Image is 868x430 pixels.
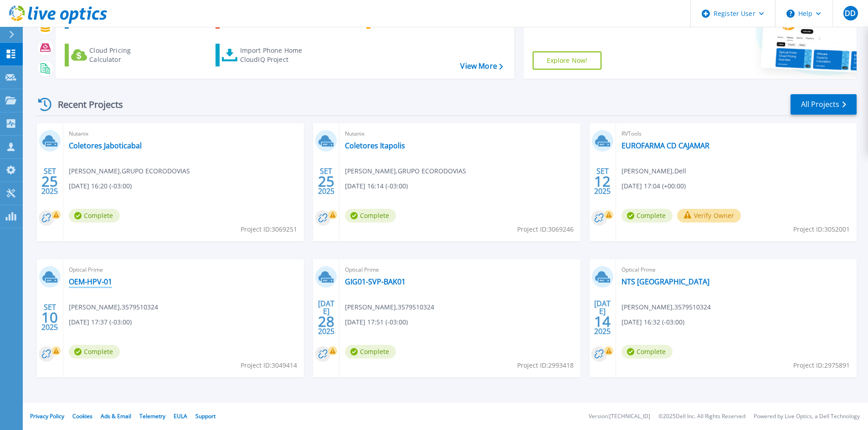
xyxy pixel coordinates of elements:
a: Ads & Email [101,412,131,420]
div: Cloud Pricing Calculator [89,46,162,64]
span: Complete [69,209,120,223]
a: NTS [GEOGRAPHIC_DATA] [621,277,709,286]
span: 10 [41,314,58,321]
a: Cookies [72,412,92,420]
span: Optical Prime [345,265,575,275]
span: [DATE] 16:14 (-03:00) [345,181,408,191]
span: 12 [594,177,611,185]
span: [PERSON_NAME] , GRUPO ECORODOVIAS [345,166,466,176]
span: [PERSON_NAME] , 3579510324 [621,302,711,312]
span: Optical Prime [621,265,851,275]
div: Import Phone Home CloudIQ Project [240,46,311,64]
span: Project ID: 2975891 [793,360,850,370]
span: [DATE] 16:32 (-03:00) [621,317,684,327]
span: [DATE] 16:20 (-03:00) [69,181,132,191]
a: GIG01-SVP-BAK01 [345,277,406,286]
a: View More [460,62,503,71]
a: EULA [174,412,187,420]
a: All Projects [791,94,857,115]
span: [PERSON_NAME] , 3579510324 [69,302,158,312]
a: Support [195,412,216,420]
div: SET 2025 [41,301,58,334]
span: Nutanix [345,129,575,139]
a: OEM-HPV-01 [69,277,112,286]
span: Project ID: 3052001 [793,224,850,234]
span: Complete [621,209,673,223]
span: Complete [69,345,120,359]
a: Cloud Pricing Calculator [65,44,166,66]
li: © 2025 Dell Inc. All Rights Reserved [658,414,745,420]
span: [DATE] 17:37 (-03:00) [69,317,132,327]
div: SET 2025 [318,165,335,198]
span: [DATE] 17:04 (+00:00) [621,181,686,191]
span: 25 [41,177,58,185]
li: Powered by Live Optics, a Dell Technology [754,414,860,420]
span: Project ID: 3069251 [241,224,297,234]
span: Project ID: 3049414 [241,360,297,370]
div: SET 2025 [41,165,58,198]
a: Privacy Policy [30,412,64,420]
div: Recent Projects [35,93,135,116]
span: [PERSON_NAME] , 3579510324 [345,302,434,312]
a: Explore Now! [533,51,602,70]
a: Coletores Itapolis [345,141,405,150]
a: Coletores Jaboticabal [69,141,142,150]
button: Verify Owner [677,209,741,223]
span: [DATE] 17:51 (-03:00) [345,317,408,327]
span: Complete [345,345,396,359]
span: Complete [345,209,396,223]
span: 28 [318,318,334,325]
span: Project ID: 3069246 [517,224,574,234]
span: [PERSON_NAME] , GRUPO ECORODOVIAS [69,166,190,176]
div: SET 2025 [594,165,611,198]
span: Project ID: 2993418 [517,360,574,370]
span: DD [845,10,856,17]
span: RVTools [621,129,851,139]
span: Nutanix [69,129,298,139]
a: Telemetry [139,412,165,420]
a: EUROFARMA CD CAJAMAR [621,141,709,150]
span: Complete [621,345,673,359]
li: Version: [TECHNICAL_ID] [589,414,650,420]
span: Optical Prime [69,265,298,275]
div: [DATE] 2025 [318,301,335,334]
span: 25 [318,177,334,185]
span: [PERSON_NAME] , Dell [621,166,686,176]
div: [DATE] 2025 [594,301,611,334]
span: 14 [594,318,611,325]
